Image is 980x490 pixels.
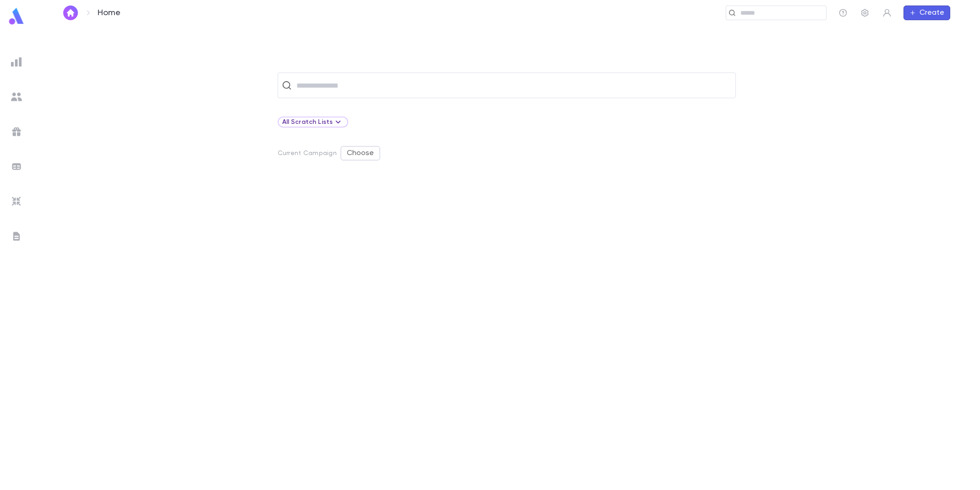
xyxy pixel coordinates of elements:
img: letters_grey.7941b92b52307dd3b8a917253454ce1c.svg [11,231,22,242]
div: All Scratch Lists [278,117,349,128]
button: Create [903,6,950,20]
img: students_grey.60c7aba0da46da39d6d829b817ac14fc.svg [11,91,22,102]
p: Home [98,8,121,18]
img: batches_grey.339ca447c9d9533ef1741baa751efc33.svg [11,161,22,172]
div: All Scratch Lists [282,117,344,128]
img: campaigns_grey.99e729a5f7ee94e3726e6486bddda8f1.svg [11,126,22,137]
p: Current Campaign [278,150,337,157]
img: logo [7,7,26,25]
img: imports_grey.530a8a0e642e233f2baf0ef88e8c9fcb.svg [11,196,22,207]
button: Choose [340,146,380,161]
img: reports_grey.c525e4749d1bce6a11f5fe2a8de1b229.svg [11,56,22,67]
img: home_white.a664292cf8c1dea59945f0da9f25487c.svg [65,9,76,17]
